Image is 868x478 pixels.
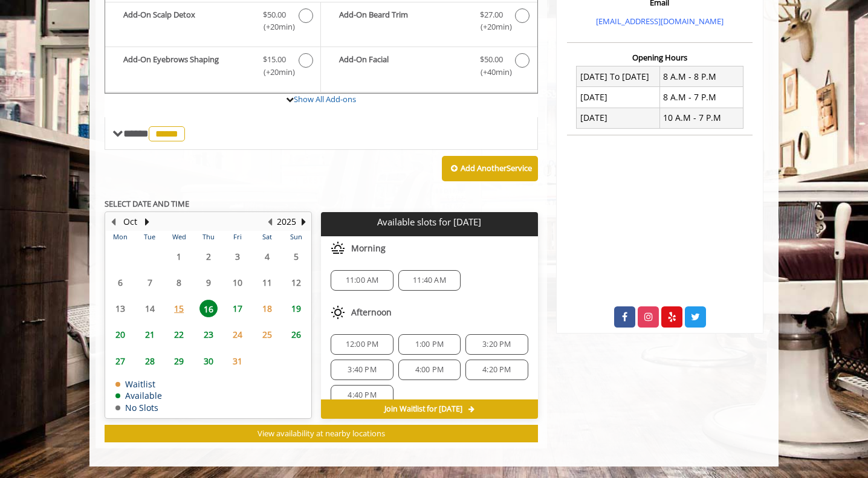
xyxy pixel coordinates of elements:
[111,352,129,370] span: 27
[193,321,222,347] td: Select day23
[473,66,509,79] span: (+40min )
[257,21,293,33] span: (+20min )
[257,428,385,439] span: View availability at nearby locations
[577,108,660,128] td: [DATE]
[142,215,152,228] button: Next Month
[331,305,345,320] img: afternoon slots
[111,326,129,343] span: 20
[384,404,462,414] span: Join Waitlist for [DATE]
[199,300,218,317] span: 16
[659,108,743,128] td: 10 A.M - 7 P.M
[123,53,251,79] b: Add-On Eyebrows Shaping
[123,8,251,34] b: Add-On Scalp Detox
[228,352,247,370] span: 31
[567,53,753,62] h3: Opening Hours
[287,300,305,317] span: 19
[480,53,503,66] span: $50.00
[193,296,222,321] td: Select day16
[473,21,509,33] span: (+20min )
[135,347,164,373] td: Select day28
[482,340,511,349] span: 3:20 PM
[294,94,356,105] a: Show All Add-ons
[282,231,311,243] th: Sun
[164,321,193,347] td: Select day22
[331,334,393,355] div: 12:00 PM
[442,156,538,181] button: Add AnotherService
[223,347,252,373] td: Select day31
[265,215,274,228] button: Previous Year
[282,321,311,347] td: Select day26
[413,276,446,285] span: 11:40 AM
[223,296,252,321] td: Select day17
[252,321,281,347] td: Select day25
[326,217,533,227] p: Available slots for [DATE]
[223,231,252,243] th: Fri
[199,326,218,343] span: 23
[331,270,393,291] div: 11:00 AM
[252,296,281,321] td: Select day18
[141,326,159,343] span: 21
[170,300,188,317] span: 15
[115,403,162,412] td: No Slots
[348,365,376,375] span: 3:40 PM
[327,8,531,37] label: Add-On Beard Trim
[164,231,193,243] th: Wed
[346,276,379,285] span: 11:00 AM
[141,352,159,370] span: 28
[659,66,743,87] td: 8 A.M - 8 P.M
[327,53,531,82] label: Add-On Facial
[398,334,461,355] div: 1:00 PM
[111,53,314,82] label: Add-On Eyebrows Shaping
[331,385,393,405] div: 4:40 PM
[287,326,305,343] span: 26
[480,8,503,21] span: $27.00
[135,321,164,347] td: Select day21
[351,308,392,317] span: Afternoon
[228,326,247,343] span: 24
[351,244,386,253] span: Morning
[346,340,379,349] span: 12:00 PM
[398,360,461,380] div: 4:00 PM
[577,87,660,108] td: [DATE]
[111,8,314,37] label: Add-On Scalp Detox
[263,8,286,21] span: $50.00
[164,347,193,373] td: Select day29
[108,215,118,228] button: Previous Month
[106,321,135,347] td: Select day20
[115,379,162,389] td: Waitlist
[277,215,296,228] button: 2025
[123,215,137,228] button: Oct
[164,296,193,321] td: Select day15
[257,66,293,79] span: (+20min )
[596,16,724,27] a: [EMAIL_ADDRESS][DOMAIN_NAME]
[348,390,376,400] span: 4:40 PM
[415,340,444,349] span: 1:00 PM
[398,270,461,291] div: 11:40 AM
[339,53,467,79] b: Add-On Facial
[170,352,188,370] span: 29
[115,391,162,400] td: Available
[105,425,538,442] button: View availability at nearby locations
[135,231,164,243] th: Tue
[252,231,281,243] th: Sat
[263,53,286,66] span: $15.00
[299,215,308,228] button: Next Year
[577,66,660,87] td: [DATE] To [DATE]
[223,321,252,347] td: Select day24
[105,198,189,209] b: SELECT DATE AND TIME
[170,326,188,343] span: 22
[199,352,218,370] span: 30
[258,326,276,343] span: 25
[193,231,222,243] th: Thu
[461,163,532,173] b: Add Another Service
[228,300,247,317] span: 17
[339,8,467,34] b: Add-On Beard Trim
[465,360,528,380] div: 4:20 PM
[482,365,511,375] span: 4:20 PM
[331,241,345,256] img: morning slots
[106,347,135,373] td: Select day27
[282,296,311,321] td: Select day19
[106,231,135,243] th: Mon
[465,334,528,355] div: 3:20 PM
